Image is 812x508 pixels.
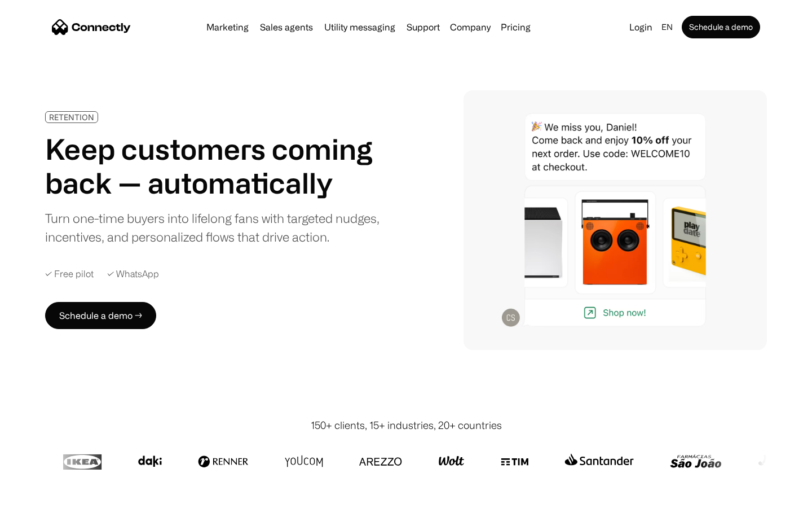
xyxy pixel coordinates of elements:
[45,302,156,329] a: Schedule a demo →
[202,23,253,32] a: Marketing
[45,269,94,279] div: ✓ Free pilot
[450,19,491,35] div: Company
[45,132,388,200] h1: Keep customers coming back — automatically
[255,23,317,32] a: Sales agents
[402,23,444,32] a: Support
[661,19,673,35] div: en
[11,487,68,504] aside: Language selected: English
[682,16,760,38] a: Schedule a demo
[496,23,535,32] a: Pricing
[49,113,94,121] div: RETENTION
[625,19,657,35] a: Login
[311,418,502,433] div: 150+ clients, 15+ industries, 20+ countries
[107,269,159,279] div: ✓ WhatsApp
[23,488,68,504] ul: Language list
[45,209,388,246] div: Turn one-time buyers into lifelong fans with targeted nudges, incentives, and personalized flows ...
[320,23,400,32] a: Utility messaging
